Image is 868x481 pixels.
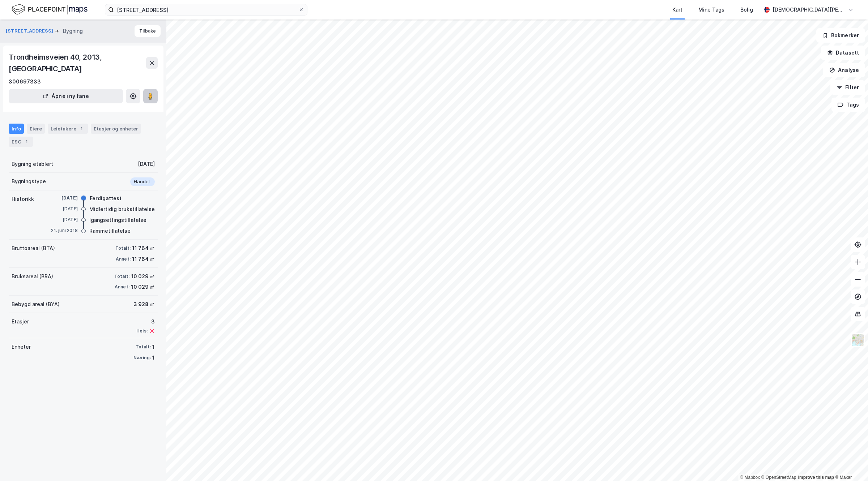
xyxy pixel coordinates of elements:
div: Totalt: [136,344,151,350]
div: Mine Tags [698,5,724,14]
div: Etasjer og enheter [94,125,138,132]
div: 1 [152,343,155,351]
a: Mapbox [740,475,760,480]
div: Rammetillatelse [89,227,131,235]
div: Bebygd areal (BYA) [12,300,60,309]
div: [DATE] [138,160,155,168]
button: Bokmerker [816,28,865,43]
div: 11 764 ㎡ [132,255,155,263]
div: [DATE] [49,216,78,223]
div: Eiere [27,124,45,134]
div: Bygning etablert [12,160,53,168]
a: Improve this map [798,475,834,480]
div: Bruttoareal (BTA) [12,244,55,253]
div: Heis: [136,328,148,334]
div: Totalt: [114,274,129,279]
div: Ferdigattest [90,194,122,203]
button: Filter [830,80,865,95]
div: 21. juni 2018 [49,227,78,234]
button: Tags [831,98,865,112]
div: 1 [152,353,155,362]
div: Totalt: [115,245,131,251]
div: 3 928 ㎡ [133,300,155,309]
div: Midlertidig brukstillatelse [89,205,155,214]
div: Info [9,124,24,134]
div: Bolig [740,5,753,14]
div: [DATE] [49,206,78,212]
div: Annet: [116,256,131,262]
div: Bygningstype [12,177,46,186]
div: Kart [672,5,682,14]
button: Datasett [821,46,865,60]
div: Bygning [63,27,83,35]
a: OpenStreetMap [761,475,796,480]
button: [STREET_ADDRESS] [6,27,55,35]
button: Åpne i ny fane [9,89,123,103]
input: Søk på adresse, matrikkel, gårdeiere, leietakere eller personer [114,4,298,15]
div: Enheter [12,343,31,351]
img: Z [851,333,865,347]
div: Historikk [12,195,34,203]
div: [DEMOGRAPHIC_DATA][PERSON_NAME] [773,5,845,14]
div: Etasjer [12,317,29,326]
div: Leietakere [48,124,88,134]
div: 1 [78,125,85,132]
iframe: Chat Widget [832,446,868,481]
div: 11 764 ㎡ [132,244,155,253]
div: 3 [136,317,155,326]
div: ESG [9,137,33,147]
div: Bruksareal (BRA) [12,272,53,281]
button: Tilbake [135,25,161,37]
div: Annet: [115,284,129,290]
img: logo.f888ab2527a4732fd821a326f86c7f29.svg [12,3,88,16]
button: Analyse [823,63,865,77]
div: 300697333 [9,77,41,86]
div: 10 029 ㎡ [131,283,155,291]
div: Trondheimsveien 40, 2013, [GEOGRAPHIC_DATA] [9,51,146,74]
div: 1 [23,138,30,145]
div: Næring: [133,355,151,361]
div: [DATE] [49,195,78,201]
div: 10 029 ㎡ [131,272,155,281]
div: Igangsettingstillatelse [89,216,146,224]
